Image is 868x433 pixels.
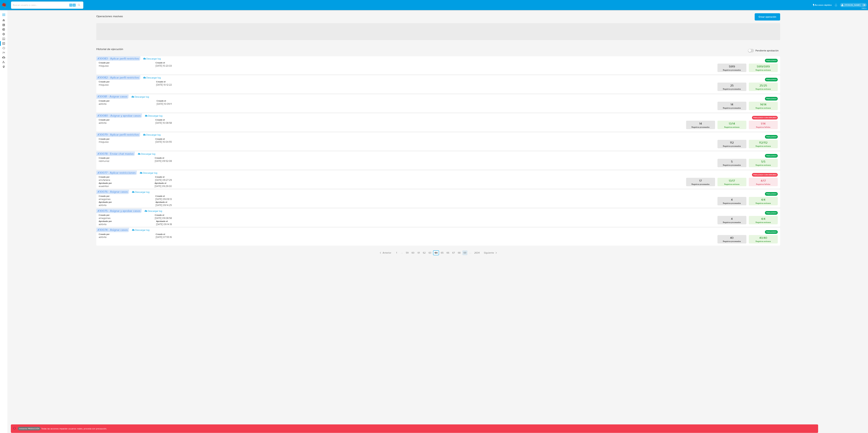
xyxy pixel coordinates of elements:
input: Buscar usuario o caso... [11,3,83,7]
p: leidy.martinez@mercadolibre.com.co [844,4,862,6]
span: s [74,4,75,6]
a: Salir [863,3,866,7]
p: Ambiente: PRODUCCIÓN [19,428,39,429]
button: search-icon [76,3,82,7]
p: Todas las acciones impactan usuarios reales, proceda con precaución. [41,427,107,430]
span: Accesos rápidos [815,3,832,7]
span: ⌥ [70,4,72,6]
a: Notificaciones [835,4,837,6]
